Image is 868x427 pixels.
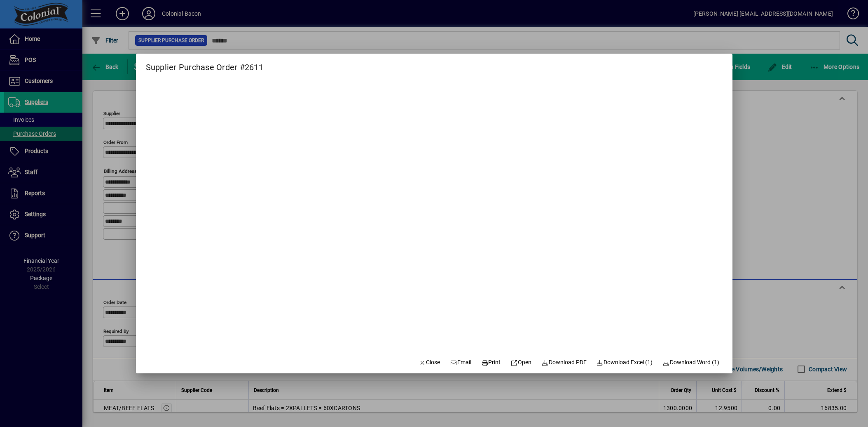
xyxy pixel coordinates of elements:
button: Download Word (1) [659,355,723,370]
button: Close [416,355,444,370]
span: Close [419,358,440,367]
span: Email [450,358,471,367]
span: Download PDF [541,358,587,367]
a: Open [508,355,535,370]
span: Open [511,358,532,367]
span: Print [481,358,501,367]
button: Email [447,355,475,370]
a: Download PDF [538,355,590,370]
span: Download Excel (1) [597,358,653,367]
button: Download Excel (1) [593,355,656,370]
h2: Supplier Purchase Order #2611 [136,54,273,74]
button: Print [478,355,504,370]
span: Download Word (1) [662,358,719,367]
